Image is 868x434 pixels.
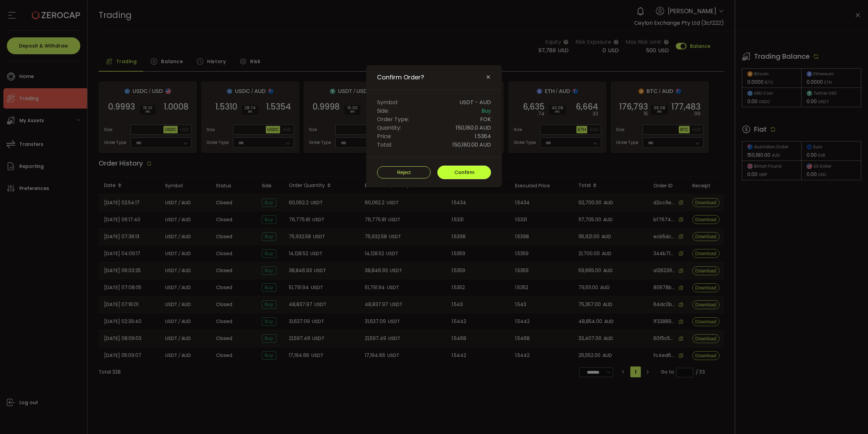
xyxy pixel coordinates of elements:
[377,73,424,81] span: Confirm Order?
[481,107,491,115] span: Buy
[377,98,398,107] span: Symbol:
[377,140,392,149] span: Total:
[486,74,491,80] button: Close
[480,115,491,124] span: FOK
[377,132,392,140] span: Price:
[475,132,491,140] span: 1.5364
[366,65,502,187] div: Confirm Order?
[454,169,474,176] span: Confirm
[459,98,491,107] span: USDT - AUD
[452,140,491,149] span: 150,180.00 AUD
[377,124,401,132] span: Quantity:
[834,401,868,434] iframe: Chat Widget
[397,170,411,175] span: Reject
[377,107,389,115] span: Side:
[456,124,491,132] span: 150,180.0 AUD
[377,115,409,124] span: Order Type:
[437,166,491,179] button: Confirm
[377,166,431,178] button: Reject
